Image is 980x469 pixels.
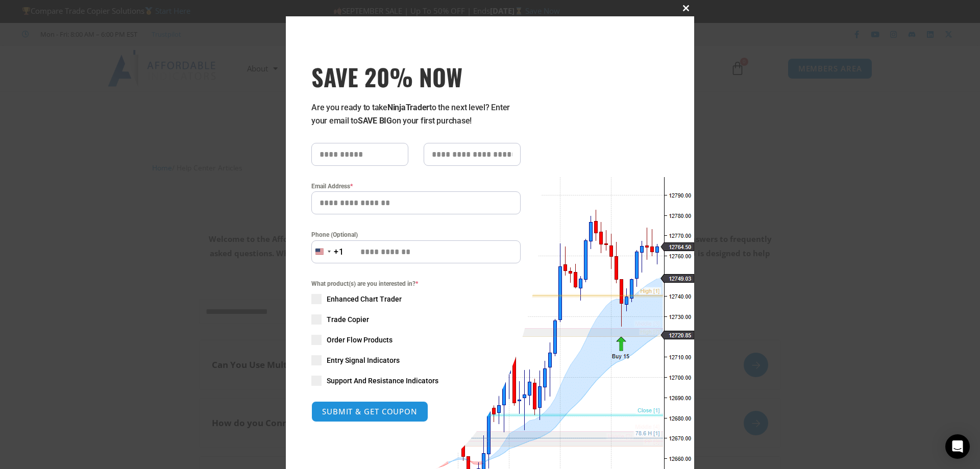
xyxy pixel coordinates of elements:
label: Order Flow Products [311,335,521,345]
button: Selected country [311,240,344,263]
span: Entry Signal Indicators [327,355,400,365]
label: Email Address [311,181,521,191]
label: Entry Signal Indicators [311,355,521,365]
strong: NinjaTrader [387,103,429,112]
label: Enhanced Chart Trader [311,294,521,304]
h3: SAVE 20% NOW [311,62,521,91]
label: Support And Resistance Indicators [311,376,521,386]
div: Open Intercom Messenger [945,434,970,459]
p: Are you ready to take to the next level? Enter your email to on your first purchase! [311,101,521,128]
strong: SAVE BIG [358,116,392,126]
span: Order Flow Products [327,335,393,345]
button: SUBMIT & GET COUPON [311,401,428,422]
label: Trade Copier [311,314,521,325]
div: +1 [334,245,344,259]
span: Support And Resistance Indicators [327,376,438,386]
span: Enhanced Chart Trader [327,294,402,304]
span: Trade Copier [327,314,369,325]
span: What product(s) are you interested in? [311,279,521,289]
label: Phone (Optional) [311,230,521,240]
